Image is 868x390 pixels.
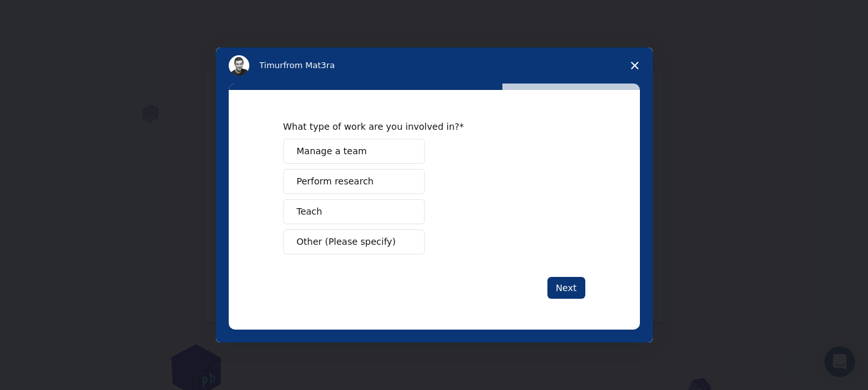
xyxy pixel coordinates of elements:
button: Other (Please specify) [283,229,425,254]
div: What type of work are you involved in? [283,121,566,132]
button: Manage a team [283,139,425,164]
span: Hỗ trợ [28,9,64,21]
span: from Mat3ra [283,60,335,70]
img: Profile image for Timur [229,55,249,76]
button: Teach [283,199,425,224]
button: Next [547,277,585,299]
span: Close survey [617,48,653,84]
span: Teach [297,205,323,218]
span: Perform research [297,175,374,188]
span: Other (Please specify) [297,235,396,249]
span: Timur [260,60,283,70]
span: Manage a team [297,145,367,158]
button: Perform research [283,169,425,194]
